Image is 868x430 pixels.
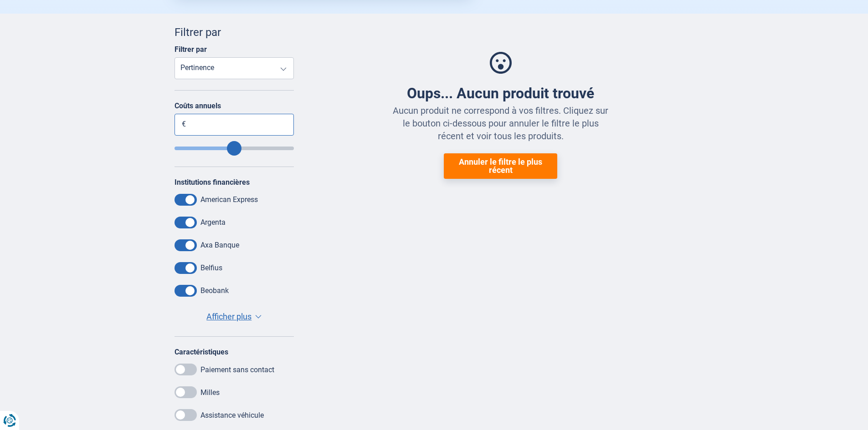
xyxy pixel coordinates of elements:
[393,105,608,142] font: Aucun produit ne correspond à vos filtres. Cliquez sur le bouton ci-dessous pour annuler le filtr...
[200,263,222,272] font: Belfius
[175,26,221,39] font: Filtrer par
[200,218,226,227] font: Argenta
[200,411,264,420] font: Assistance véhicule
[200,286,229,295] font: Beobank
[200,365,274,374] font: Paiement sans contact
[175,45,207,54] font: Filtrer par
[407,85,594,102] font: Oups... Aucun produit trouvé
[182,120,186,128] font: €
[200,388,220,397] font: Milles
[206,312,252,321] font: Afficher plus
[444,153,557,179] button: Annuler le filtre le plus récent
[175,101,221,110] font: Coûts annuels
[175,147,294,150] input: Cotisation annuelle
[490,52,512,74] img: Oups... Aucun produit trouvé
[175,178,250,187] font: Institutions financières
[204,310,264,323] button: Afficher plus ▼
[459,157,542,175] font: Annuler le filtre le plus récent
[200,195,258,204] font: American Express
[175,348,228,356] font: Caractéristiques
[255,316,263,325] font: ▼
[200,241,239,249] font: Axa Banque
